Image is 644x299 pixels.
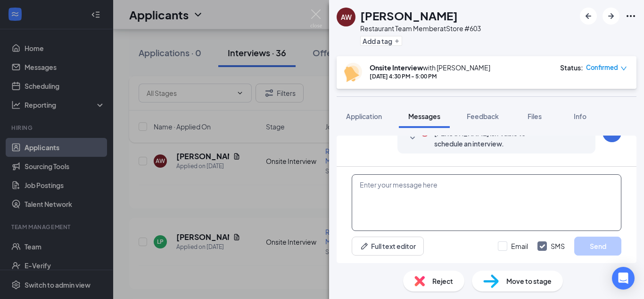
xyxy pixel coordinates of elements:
button: ArrowLeftNew [580,8,597,25]
div: with [PERSON_NAME] [370,63,490,72]
div: Restaurant Team Member at Store #603 [360,24,481,33]
svg: ArrowLeftNew [583,10,594,22]
span: Move to stage [506,276,552,286]
span: Reject [432,276,453,286]
div: AW [341,12,352,22]
button: Send [574,237,621,256]
span: Feedback [467,112,499,120]
span: Files [528,112,542,120]
span: down [620,65,627,72]
h1: [PERSON_NAME] [360,8,458,24]
svg: ArrowRight [605,10,617,22]
div: Open Intercom Messenger [612,267,635,290]
span: Info [574,112,586,120]
svg: Plus [394,38,400,44]
span: [DATE] [569,128,586,149]
b: Onsite Interview [370,63,423,72]
div: Status : [560,63,583,72]
button: Full text editorPen [352,237,424,256]
span: Confirmed [586,63,618,72]
button: PlusAdd a tag [360,36,402,46]
svg: Pen [360,241,369,251]
div: [DATE] 4:30 PM - 5:00 PM [370,72,490,80]
span: Application [346,112,382,120]
svg: SmallChevronDown [407,133,418,144]
span: Messages [408,112,440,120]
button: ArrowRight [603,8,619,25]
span: [PERSON_NAME] isn't able to schedule an interview. [434,128,544,149]
svg: Ellipses [625,10,636,22]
